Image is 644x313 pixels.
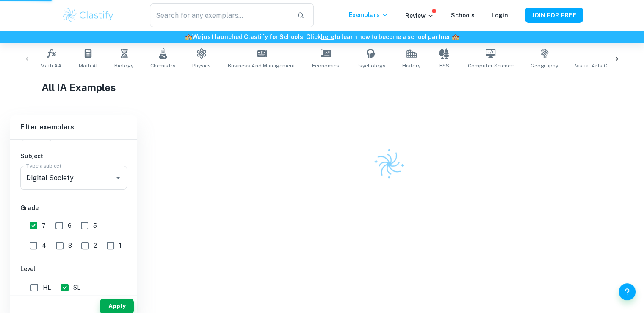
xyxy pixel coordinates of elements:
img: Clastify logo [368,143,410,185]
span: 3 [68,241,72,250]
span: 5 [93,221,97,230]
button: JOIN FOR FREE [525,8,583,23]
p: Review [405,11,434,20]
span: Geography [531,62,558,70]
span: History [402,62,420,70]
a: Login [492,12,508,19]
p: Exemplars [349,10,388,20]
h6: Grade [20,203,127,212]
button: Help and Feedback [619,283,636,300]
a: Schools [451,12,475,19]
h6: Filter exemplars [10,115,137,139]
span: Chemistry [150,62,175,70]
span: 1 [119,241,122,250]
span: Biology [114,62,133,70]
span: HL [43,283,51,292]
span: 🏫 [452,34,459,40]
input: Search for any exemplars... [150,3,290,27]
span: Math AA [41,62,62,70]
span: 4 [42,241,46,250]
span: 2 [94,241,97,250]
span: Psychology [357,62,385,70]
h6: We just launched Clastify for Schools. Click to learn how to become a school partner. [2,32,642,42]
span: ESS [439,62,449,70]
span: Math AI [79,62,97,70]
span: Business and Management [228,62,295,70]
button: Open [112,172,124,184]
span: SL [73,283,80,292]
h6: Subject [20,151,127,161]
img: Clastify logo [61,7,115,24]
span: 7 [42,221,46,230]
span: Physics [192,62,211,70]
span: 🏫 [185,34,192,40]
span: 6 [68,221,72,230]
label: Type a subject [26,162,61,169]
h6: Level [20,264,127,274]
a: here [321,34,334,40]
span: Computer Science [468,62,514,70]
span: Economics [312,62,340,70]
h1: All IA Examples [41,80,603,95]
